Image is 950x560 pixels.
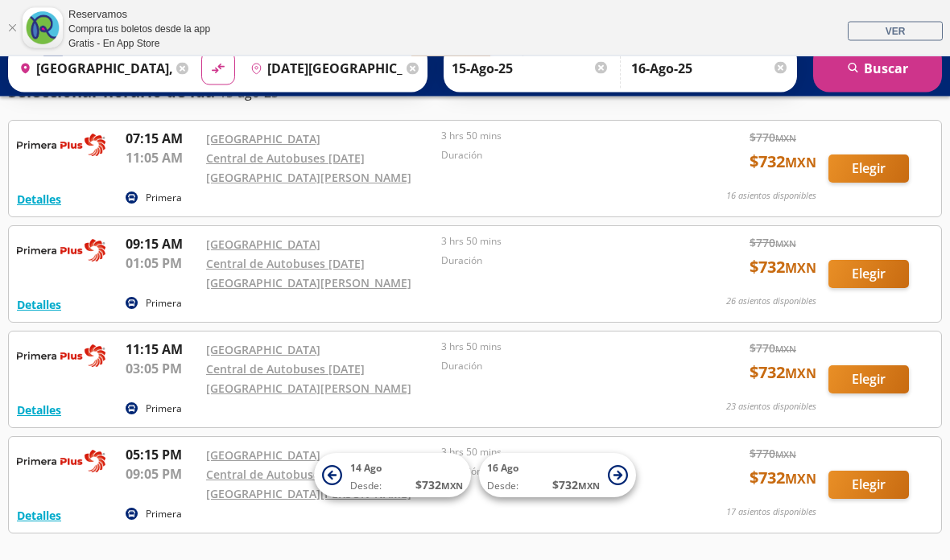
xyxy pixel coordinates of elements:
a: [GEOGRAPHIC_DATA] [206,448,320,463]
button: Elegir [828,261,909,289]
small: MXN [775,344,796,356]
p: 09:05 PM [126,465,198,484]
p: Primera [146,297,182,311]
button: Elegir [828,471,909,500]
span: $ 770 [750,235,796,252]
span: $ 732 [552,477,600,494]
input: Buscar Destino [244,48,403,89]
small: MXN [785,260,816,278]
img: RESERVAMOS [17,130,105,162]
p: Primera [146,402,182,417]
p: 05:15 PM [126,446,198,465]
small: MXN [785,154,816,172]
span: $ 770 [750,130,796,146]
p: 11:15 AM [126,340,198,360]
a: Central de Autobuses [DATE][GEOGRAPHIC_DATA][PERSON_NAME] [206,362,411,397]
span: VER [886,26,906,37]
span: $ 732 [750,256,816,280]
span: 14 Ago [350,462,382,476]
a: [GEOGRAPHIC_DATA] [206,132,320,147]
p: 01:05 PM [126,254,198,274]
small: MXN [775,133,796,145]
button: 16 AgoDesde:$732MXN [479,454,636,498]
small: MXN [578,480,600,492]
span: $ 770 [750,340,796,357]
p: 3 hrs 50 mins [441,235,668,249]
span: $ 732 [750,150,816,175]
a: [GEOGRAPHIC_DATA] [206,237,320,253]
p: Duración [441,360,668,374]
button: Detalles [17,297,61,314]
span: $ 770 [750,446,796,463]
button: Elegir [828,366,909,394]
span: $ 732 [750,361,816,385]
a: Cerrar [7,23,17,33]
div: Gratis - En App Store [68,36,210,51]
p: 3 hrs 50 mins [441,340,668,355]
small: MXN [785,471,816,488]
button: Elegir [828,155,909,183]
p: 26 asientos disponibles [726,295,816,309]
button: Detalles [17,402,61,419]
p: 07:15 AM [126,130,198,149]
img: RESERVAMOS [17,446,105,478]
p: 16 asientos disponibles [726,190,816,204]
div: Reservamos [68,6,210,23]
img: RESERVAMOS [17,235,105,267]
small: MXN [785,365,816,383]
a: [GEOGRAPHIC_DATA] [206,343,320,358]
a: VER [848,22,943,41]
small: MXN [775,238,796,250]
small: MXN [775,449,796,461]
p: Primera [146,508,182,522]
span: 16 Ago [487,462,518,476]
img: RESERVAMOS [17,340,105,373]
input: Opcional [631,48,789,89]
span: $ 732 [415,477,463,494]
p: 3 hrs 50 mins [441,130,668,144]
span: $ 732 [750,467,816,491]
a: Central de Autobuses [DATE][GEOGRAPHIC_DATA][PERSON_NAME] [206,257,411,291]
p: 3 hrs 50 mins [441,446,668,460]
p: 17 asientos disponibles [726,506,816,520]
p: Primera [146,191,182,206]
input: Elegir Fecha [452,48,609,89]
span: Desde: [350,480,382,494]
span: Desde: [487,480,518,494]
p: 11:05 AM [126,149,198,168]
input: Buscar Origen [13,48,172,89]
p: Duración [441,254,668,269]
button: 14 AgoDesde:$732MXN [314,454,471,498]
p: 09:15 AM [126,235,198,254]
p: 03:05 PM [126,360,198,379]
p: Duración [441,149,668,163]
button: Buscar [813,44,942,93]
small: MXN [441,480,463,492]
p: 23 asientos disponibles [726,401,816,414]
a: Central de Autobuses [DATE][GEOGRAPHIC_DATA][PERSON_NAME] [206,467,411,502]
button: Detalles [17,508,61,525]
div: Compra tus boletos desde la app [68,22,210,36]
a: Central de Autobuses [DATE][GEOGRAPHIC_DATA][PERSON_NAME] [206,151,411,186]
button: Detalles [17,191,61,208]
